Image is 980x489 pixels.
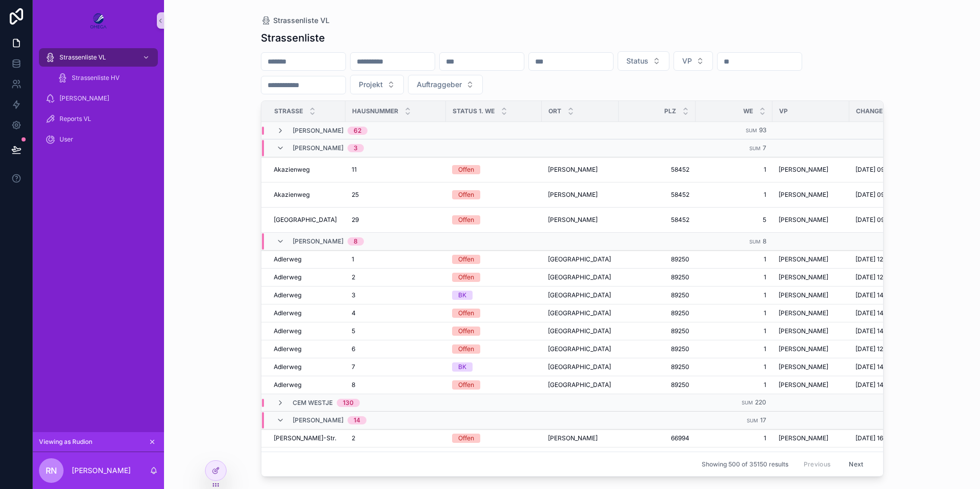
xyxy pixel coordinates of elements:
a: Strassenliste VL [39,48,158,67]
span: Adlerweg [274,255,301,263]
span: Strassenliste VL [59,53,106,62]
a: Offen [452,434,536,443]
small: Sum [749,239,761,244]
span: 93 [759,126,766,134]
a: Offen [452,380,536,390]
h1: Strassenliste [261,31,325,45]
span: 1 [702,309,766,317]
a: Adlerweg [274,255,339,263]
a: 1 [702,191,766,199]
span: Change check [856,107,906,115]
span: 1 [352,255,354,263]
span: [PERSON_NAME] [779,216,828,224]
span: Adlerweg [274,309,301,317]
a: Offen [452,309,536,318]
a: [PERSON_NAME] [548,166,612,174]
a: 89250 [625,345,689,353]
a: 58452 [625,166,689,174]
div: Offen [458,380,474,390]
span: [PERSON_NAME] [59,94,109,103]
a: Adlerweg [274,345,339,353]
span: [PERSON_NAME] [293,127,343,135]
span: [PERSON_NAME] [779,434,828,442]
button: Select Button [350,75,404,94]
span: VP [682,56,692,66]
a: [DATE] 14:57 [855,291,946,299]
a: [GEOGRAPHIC_DATA] [548,255,612,263]
span: 25 [352,191,359,199]
div: BK [458,291,466,300]
a: Adlerweg [274,291,339,299]
a: [DATE] 14:54 [855,309,946,317]
span: Adlerweg [274,345,301,353]
a: [DATE] 09:48 [855,166,946,174]
div: Offen [458,434,474,443]
a: [DATE] 12:38 [855,273,946,281]
a: [PERSON_NAME] [779,309,843,317]
div: 130 [343,399,354,407]
span: [GEOGRAPHIC_DATA] [274,216,337,224]
a: [PERSON_NAME] [548,434,612,442]
small: Sum [747,418,758,423]
span: 1 [702,345,766,353]
a: 89250 [625,291,689,299]
span: [DATE] 09:48 [855,216,894,224]
button: Select Button [618,51,669,71]
a: 25 [352,191,440,199]
a: 89250 [625,309,689,317]
span: 1 [702,291,766,299]
span: 1 [702,381,766,389]
span: [PERSON_NAME] [779,273,828,281]
a: Offen [452,215,536,225]
a: [GEOGRAPHIC_DATA] [274,216,339,224]
span: 1 [702,166,766,174]
a: [PERSON_NAME] [779,166,843,174]
a: 3 [352,291,440,299]
span: [PERSON_NAME] [779,363,828,371]
span: [PERSON_NAME] [548,434,598,442]
span: Strassenliste VL [273,15,330,26]
span: Adlerweg [274,327,301,335]
a: 58452 [625,191,689,199]
span: Projekt [359,79,383,90]
span: RN [46,464,57,477]
span: [GEOGRAPHIC_DATA] [548,309,611,317]
a: [DATE] 09:48 [855,191,946,199]
span: Akazienweg [274,191,310,199]
div: 8 [354,237,358,246]
span: Status [626,56,648,66]
div: BK [458,362,466,372]
a: [PERSON_NAME] [779,255,843,263]
a: 66994 [625,434,689,442]
a: Akazienweg [274,166,339,174]
a: [PERSON_NAME] [548,216,612,224]
a: 2 [352,273,440,281]
a: 1 [702,327,766,335]
a: [DATE] 09:48 [855,216,946,224]
a: [DATE] 14:55 [855,381,946,389]
span: Strasse [274,107,303,115]
span: Cem Westje [293,399,333,407]
small: Sum [746,128,757,133]
a: Strassenliste HV [51,69,158,87]
a: [DATE] 12:38 [855,255,946,263]
span: [DATE] 14:54 [855,363,893,371]
a: 1 [702,363,766,371]
span: [PERSON_NAME] [779,191,828,199]
span: 4 [352,309,356,317]
a: [GEOGRAPHIC_DATA] [548,309,612,317]
span: [PERSON_NAME]-Str. [274,434,336,442]
span: 2 [352,273,355,281]
small: Sum [749,146,761,151]
a: Offen [452,255,536,264]
a: [GEOGRAPHIC_DATA] [548,273,612,281]
a: 89250 [625,273,689,281]
a: BK [452,362,536,372]
a: [PERSON_NAME] [548,191,612,199]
